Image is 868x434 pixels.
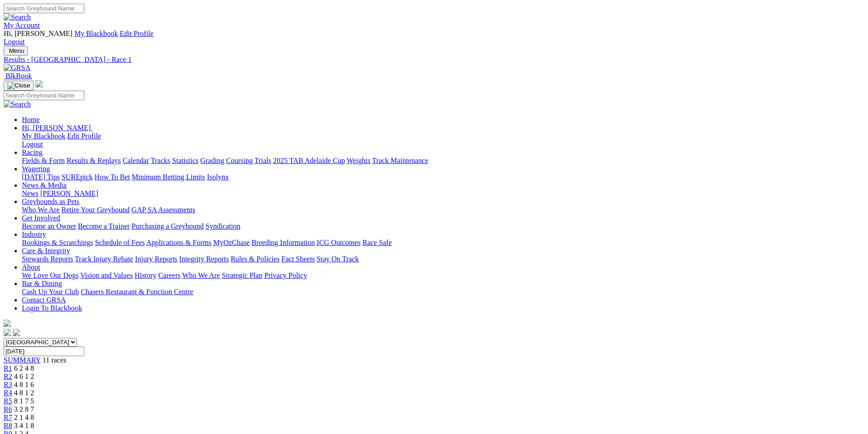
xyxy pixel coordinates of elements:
div: Wagering [22,173,864,181]
a: Care & Integrity [22,247,70,255]
span: 4 6 1 2 [14,373,34,380]
a: BlkBook [4,72,32,80]
a: Bookings & Scratchings [22,239,93,246]
img: twitter.svg [13,329,20,336]
a: My Blackbook [22,132,66,140]
span: Menu [9,47,24,54]
span: BlkBook [5,72,32,80]
a: Minimum Betting Limits [132,173,205,181]
a: GAP SA Assessments [132,206,195,214]
a: History [134,271,156,279]
a: R8 [4,422,12,429]
input: Search [4,91,84,100]
div: My Account [4,30,864,46]
a: Cash Up Your Club [22,288,79,296]
span: 8 1 7 5 [14,397,34,405]
a: Vision and Values [80,271,133,279]
a: Logout [4,38,25,46]
div: About [22,271,864,280]
img: Close [7,82,30,89]
a: SUMMARY [4,356,41,364]
span: 2 1 4 8 [14,414,34,421]
a: My Blackbook [74,30,118,37]
div: Industry [22,239,864,247]
a: Careers [158,271,180,279]
span: 6 2 4 8 [14,364,34,372]
a: Home [22,116,40,123]
a: Stewards Reports [22,255,73,263]
a: Weights [347,157,370,164]
a: Results & Replays [67,157,121,164]
a: Rules & Policies [231,255,280,263]
a: Results - [GEOGRAPHIC_DATA] - Race 1 [4,56,864,64]
a: My Account [4,21,40,29]
div: Greyhounds as Pets [22,206,864,214]
a: [DATE] Tips [22,173,60,181]
span: 11 races [42,356,66,364]
a: Become a Trainer [78,222,130,230]
a: SUREpick [62,173,92,181]
a: R5 [4,397,12,405]
a: Breeding Information [252,239,315,246]
a: Purchasing a Greyhound [132,222,204,230]
a: Chasers Restaurant & Function Centre [81,288,193,296]
a: [PERSON_NAME] [40,189,98,197]
a: Track Maintenance [372,157,428,164]
a: R3 [4,381,12,388]
a: ICG Outcomes [317,239,360,246]
a: Trials [254,157,271,164]
div: Care & Integrity [22,255,864,263]
span: R2 [4,373,12,380]
a: Get Involved [22,214,60,222]
a: Fact Sheets [282,255,315,263]
img: Search [4,100,31,108]
span: 3 2 8 7 [14,405,34,413]
a: News & Media [22,181,67,189]
a: Calendar [123,157,149,164]
a: Race Safe [362,239,391,246]
a: Greyhounds as Pets [22,198,79,205]
img: facebook.svg [4,329,11,336]
a: R6 [4,405,12,413]
a: Schedule of Fees [95,239,144,246]
a: Grading [200,157,224,164]
a: Bar & Dining [22,280,62,287]
div: Hi, [PERSON_NAME] [22,132,864,148]
a: R4 [4,389,12,397]
a: Become an Owner [22,222,76,230]
a: About [22,263,40,271]
button: Toggle navigation [4,81,34,91]
a: Injury Reports [135,255,177,263]
a: Tracks [151,157,170,164]
a: Industry [22,230,46,238]
span: 4 8 1 2 [14,389,34,397]
span: R1 [4,364,12,372]
button: Toggle navigation [4,46,28,56]
a: Retire Your Greyhound [62,206,130,214]
a: MyOzChase [213,239,250,246]
a: Stay On Track [317,255,359,263]
input: Select date [4,347,84,356]
a: Hi, [PERSON_NAME] [22,124,92,132]
img: GRSA [4,64,31,72]
a: Who We Are [182,271,220,279]
span: 4 8 1 6 [14,381,34,388]
div: Get Involved [22,222,864,230]
a: Edit Profile [67,132,101,140]
img: Search [4,13,31,21]
a: R7 [4,414,12,421]
span: 3 4 1 8 [14,422,34,429]
img: logo-grsa-white.png [4,320,11,327]
input: Search [4,4,84,13]
a: Wagering [22,165,50,173]
a: Privacy Policy [264,271,307,279]
a: Contact GRSA [22,296,66,304]
a: How To Bet [95,173,130,181]
a: Isolynx [207,173,229,181]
